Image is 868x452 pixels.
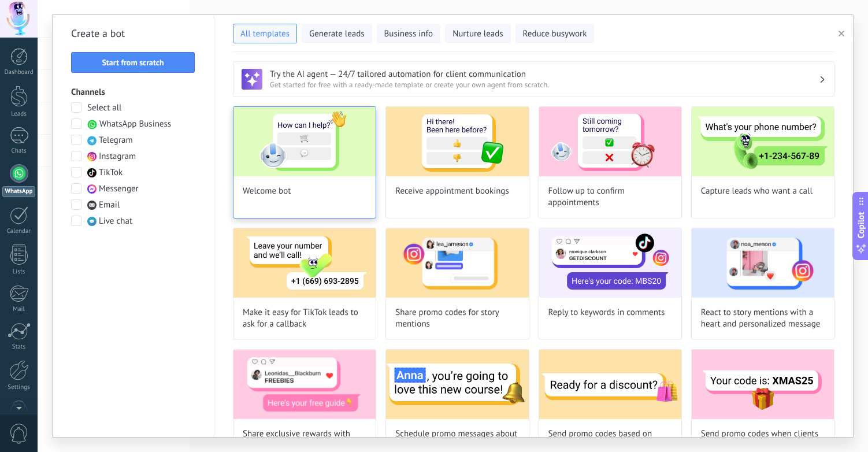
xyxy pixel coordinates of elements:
[692,350,834,419] img: Send promo codes when clients DM keywords on TikTok
[2,384,36,391] div: Settings
[692,228,834,298] img: React to story mentions with a heart and personalized message
[71,24,195,43] h2: Create a bot
[548,307,665,318] span: Reply to keywords in comments
[233,107,376,176] img: Welcome bot
[243,428,366,451] span: Share exclusive rewards with followers
[2,268,36,276] div: Lists
[99,199,120,211] span: Email
[2,69,36,76] div: Dashboard
[233,350,376,419] img: Share exclusive rewards with followers
[384,28,433,40] span: Business info
[395,428,519,451] span: Schedule promo messages about events, offers, and more
[548,428,672,451] span: Send promo codes based on keywords in messages
[240,28,290,40] span: All templates
[539,228,681,298] img: Reply to keywords in comments
[855,212,867,239] span: Copilot
[386,228,528,298] img: Share promo codes for story mentions
[395,307,519,330] span: Share promo codes for story mentions
[99,118,171,130] span: WhatsApp Business
[445,24,510,43] button: Nurture leads
[452,28,503,40] span: Nurture leads
[2,306,36,313] div: Mail
[309,28,365,40] span: Generate leads
[87,102,121,114] span: Select all
[99,183,139,195] span: Messenger
[270,69,819,80] h3: Try the AI agent — 24/7 tailored automation for client communication
[701,307,825,330] span: React to story mentions with a heart and personalized message
[386,350,528,419] img: Schedule promo messages about events, offers, and more
[395,186,509,197] span: Receive appointment bookings
[99,135,133,146] span: Telegram
[2,110,36,118] div: Leads
[2,147,36,155] div: Chats
[539,350,681,419] img: Send promo codes based on keywords in messages
[233,24,297,43] button: All templates
[99,216,132,227] span: Live chat
[377,24,441,43] button: Business info
[523,28,587,40] span: Reduce busywork
[692,107,834,176] img: Capture leads who want a call
[233,228,376,298] img: Make it easy for TikTok leads to ask for a callback
[515,24,595,43] button: Reduce busywork
[2,228,36,235] div: Calendar
[2,186,35,197] div: WhatsApp
[701,428,825,451] span: Send promo codes when clients DM keywords on TikTok
[99,151,136,162] span: Instagram
[701,186,813,197] span: Capture leads who want a call
[386,107,528,176] img: Receive appointment bookings
[243,307,366,330] span: Make it easy for TikTok leads to ask for a callback
[548,186,672,209] span: Follow up to confirm appointments
[243,186,291,197] span: Welcome bot
[270,80,819,90] span: Get started for free with a ready-made template or create your own agent from scratch.
[302,24,372,43] button: Generate leads
[71,87,195,98] h3: Channels
[102,58,164,66] span: Start from scratch
[99,167,123,179] span: TikTok
[2,343,36,351] div: Stats
[71,52,195,73] button: Start from scratch
[539,107,681,176] img: Follow up to confirm appointments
